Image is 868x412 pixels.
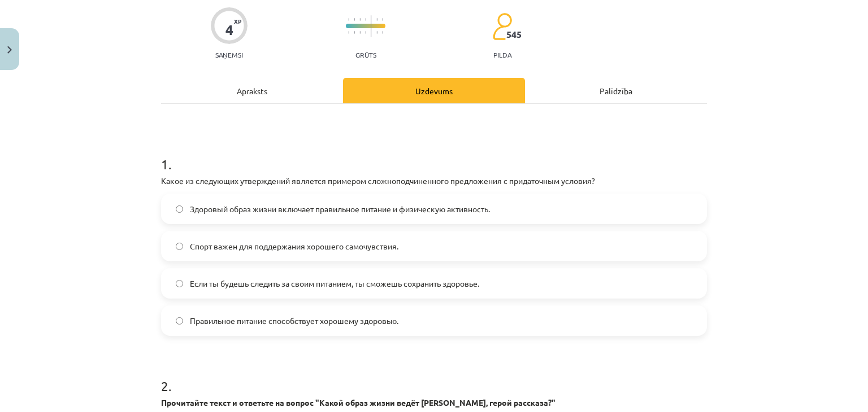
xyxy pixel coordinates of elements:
[161,137,707,172] h1: 1 .
[176,205,183,213] input: Здоровый образ жизни включает правильное питание и физическую активность.
[506,29,522,40] span: 545
[190,278,479,290] span: Если ты будешь следить за своим питанием, ты сможешь сохранить здоровье.
[365,18,366,21] img: icon-short-line-57e1e144782c952c97e751825c79c345078a6d821885a25fce030b3d8c18986b.svg
[225,22,233,38] div: 4
[492,12,512,41] img: students-c634bb4e5e11cddfef0936a35e636f08e4e9abd3cc4e673bd6f9a4125e45ecb1.svg
[190,203,490,215] span: Здоровый образ жизни включает правильное питание и физическую активность.
[190,240,398,252] span: Спорт важен для поддержания хорошего самочувствия.
[376,18,377,21] img: icon-short-line-57e1e144782c952c97e751825c79c345078a6d821885a25fce030b3d8c18986b.svg
[234,18,241,24] span: XP
[382,31,383,34] img: icon-short-line-57e1e144782c952c97e751825c79c345078a6d821885a25fce030b3d8c18986b.svg
[176,280,183,287] input: Если ты будешь следить за своим питанием, ты сможешь сохранить здоровье.
[161,175,707,187] p: Какое из следующих утверждений является примером сложноподчиненного предложения с придаточным усл...
[176,243,183,250] input: Спорт важен для поддержания хорошего самочувствия.
[343,78,525,103] div: Uzdevums
[382,18,383,21] img: icon-short-line-57e1e144782c952c97e751825c79c345078a6d821885a25fce030b3d8c18986b.svg
[359,31,361,34] img: icon-short-line-57e1e144782c952c97e751825c79c345078a6d821885a25fce030b3d8c18986b.svg
[7,46,12,54] img: icon-close-lesson-0947bae3869378f0d4975bcd49f059093ad1ed9edebbc8119c70593378902aed.svg
[348,18,349,21] img: icon-short-line-57e1e144782c952c97e751825c79c345078a6d821885a25fce030b3d8c18986b.svg
[211,51,248,59] p: Saņemsi
[359,18,361,21] img: icon-short-line-57e1e144782c952c97e751825c79c345078a6d821885a25fce030b3d8c18986b.svg
[365,31,366,34] img: icon-short-line-57e1e144782c952c97e751825c79c345078a6d821885a25fce030b3d8c18986b.svg
[354,18,355,21] img: icon-short-line-57e1e144782c952c97e751825c79c345078a6d821885a25fce030b3d8c18986b.svg
[348,31,349,34] img: icon-short-line-57e1e144782c952c97e751825c79c345078a6d821885a25fce030b3d8c18986b.svg
[376,31,377,34] img: icon-short-line-57e1e144782c952c97e751825c79c345078a6d821885a25fce030b3d8c18986b.svg
[176,317,183,325] input: Правильное питание способствует хорошему здоровью.
[371,15,372,37] img: icon-long-line-d9ea69661e0d244f92f715978eff75569469978d946b2353a9bb055b3ed8787d.svg
[161,397,555,407] strong: Прочитайте текст и ответьте на вопрос "Какой образ жизни ведёт [PERSON_NAME], герой рассказа?"
[190,315,398,327] span: Правильное питание способствует хорошему здоровью.
[493,51,511,59] p: pilda
[354,31,355,34] img: icon-short-line-57e1e144782c952c97e751825c79c345078a6d821885a25fce030b3d8c18986b.svg
[161,358,707,393] h1: 2 .
[355,51,376,59] p: Grūts
[525,78,707,103] div: Palīdzība
[161,78,343,103] div: Apraksts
